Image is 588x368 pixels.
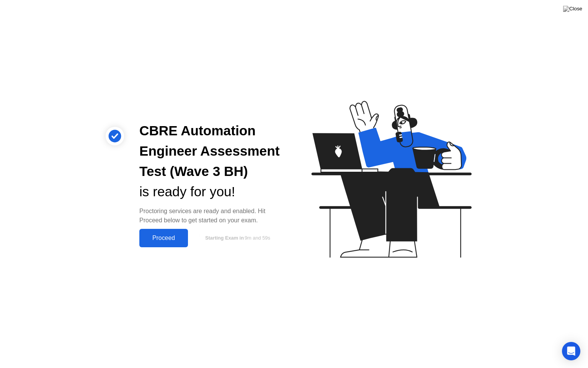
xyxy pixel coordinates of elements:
[139,121,282,181] div: CBRE Automation Engineer Assessment Test (Wave 3 BH)
[245,235,270,241] span: 9m and 59s
[142,235,186,242] div: Proceed
[192,231,282,245] button: Starting Exam in9m and 59s
[139,182,282,202] div: is ready for you!
[562,342,580,360] div: Open Intercom Messenger
[563,6,582,12] img: Close
[139,229,188,247] button: Proceed
[139,207,282,225] div: Proctoring services are ready and enabled. Hit Proceed below to get started on your exam.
